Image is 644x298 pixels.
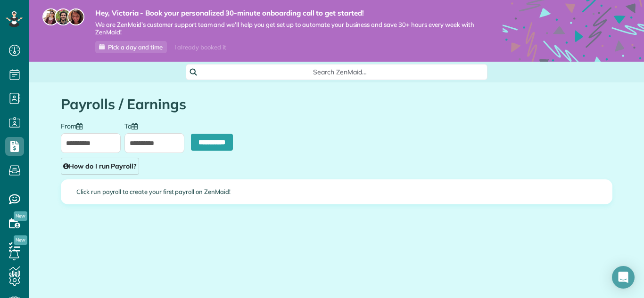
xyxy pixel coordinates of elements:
div: Open Intercom Messenger [612,266,635,289]
span: New [14,235,27,245]
strong: Hey, Victoria - Book your personalized 30-minute onboarding call to get started! [95,8,474,18]
span: New [14,211,27,221]
div: I already booked it [169,41,231,53]
label: From [61,121,87,129]
img: maria-72a9807cf96188c08ef61303f053569d2e2a8a1cde33d635c8a3ac13582a053d.jpg [42,8,59,25]
label: To [124,121,142,129]
span: We are ZenMaid’s customer support team and we’ll help you get set up to automate your business an... [95,21,474,37]
div: Click run payroll to create your first payroll on ZenMaid! [61,180,612,204]
h1: Payrolls / Earnings [61,97,612,112]
a: Pick a day and time [95,41,167,53]
a: How do I run Payroll? [61,158,139,175]
img: jorge-587dff0eeaa6aab1f244e6dc62b8924c3b6ad411094392a53c71c6c4a576187d.jpg [55,8,72,25]
span: Pick a day and time [108,43,163,51]
img: michelle-19f622bdf1676172e81f8f8fba1fb50e276960ebfe0243fe18214015130c80e4.jpg [67,8,84,25]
